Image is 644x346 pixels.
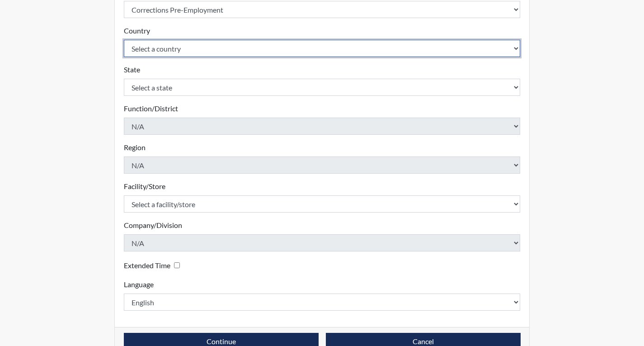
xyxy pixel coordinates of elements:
label: Company/Division [124,220,182,231]
div: Checking this box will provide the interviewee with an accomodation of extra time to answer each ... [124,259,183,272]
label: Function/District [124,103,178,114]
label: Region [124,142,146,153]
label: Extended Time [124,260,170,271]
label: Language [124,279,154,290]
label: Country [124,25,150,36]
label: State [124,64,140,75]
label: Facility/Store [124,181,165,192]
